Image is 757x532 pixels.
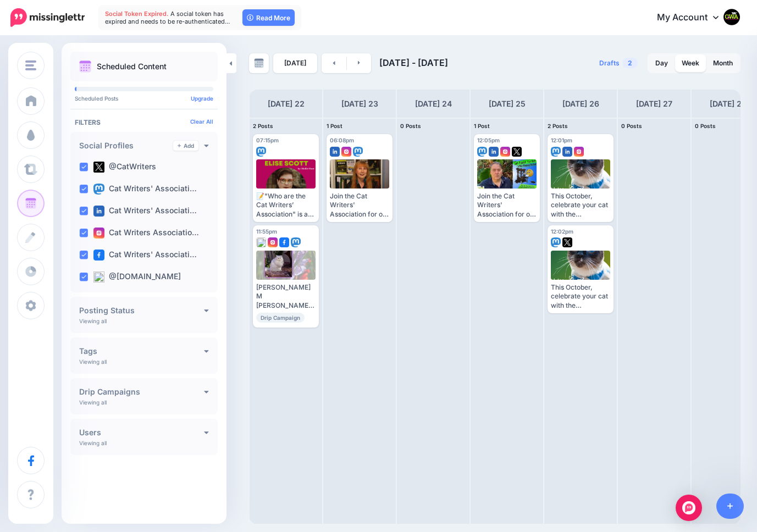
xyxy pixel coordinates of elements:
[489,97,526,110] h4: [DATE] 25
[477,147,487,157] img: mastodon-square.png
[256,137,279,143] span: 07:15pm
[327,123,342,129] span: 1 Post
[622,58,638,68] span: 2
[79,60,91,73] img: calendar.png
[93,228,104,239] img: instagram-square.png
[562,147,572,157] img: linkedin-square.png
[253,123,273,129] span: 2 Posts
[477,192,537,219] div: Join the Cat Writers' Association for our 2025 annual conference [DATE]-[DATE] to view a workshop...
[695,123,716,129] span: 0 Posts
[93,250,197,261] label: Cat Writers' Associati…
[256,283,316,310] div: [PERSON_NAME] M [PERSON_NAME] lives in [GEOGRAPHIC_DATA] with Empress [PERSON_NAME], her royal [M...
[551,137,572,143] span: 12:01pm
[79,429,204,436] h4: Users
[636,97,672,110] h4: [DATE] 27
[75,118,213,126] h4: Filters
[706,54,739,72] a: Month
[330,192,389,219] div: Join the Cat Writers' Association for our 31st annual conference, [DATE]-[DATE] in [GEOGRAPHIC_DA...
[551,228,573,235] span: 12:02pm
[599,60,620,66] span: Drafts
[79,347,204,355] h4: Tags
[105,10,169,18] span: Social Token Expired.
[500,147,510,157] img: instagram-square.png
[105,10,230,25] span: A social token has expired and needs to be re-authenticated…
[256,313,305,323] span: Drip Campaign
[649,54,675,72] a: Day
[562,237,572,247] img: twitter-square.png
[93,184,197,195] label: Cat Writers' Associati…
[551,147,561,157] img: mastodon-square.png
[10,8,85,27] img: Missinglettr
[676,495,702,521] div: Open Intercom Messenger
[191,95,213,102] a: Upgrade
[93,206,197,217] label: Cat Writers' Associati…
[710,97,747,110] h4: [DATE] 28
[190,118,213,125] a: Clear All
[256,228,277,235] span: 11:55pm
[291,237,301,247] img: mastodon-square.png
[551,237,561,247] img: mastodon-square.png
[477,137,500,143] span: 12:05pm
[273,53,317,73] a: [DATE]
[675,54,706,72] a: Week
[79,307,204,314] h4: Posting Status
[79,318,107,324] p: Viewing all
[548,123,568,129] span: 2 Posts
[25,60,36,70] img: menu.png
[512,147,522,157] img: twitter-square.png
[79,388,204,396] h4: Drip Campaigns
[341,147,351,157] img: instagram-square.png
[330,147,340,157] img: linkedin-square.png
[621,123,642,129] span: 0 Posts
[256,147,266,157] img: mastodon-square.png
[93,228,199,239] label: Cat Writers Associatio…
[593,53,644,73] a: Drafts2
[75,96,213,101] p: Scheduled Posts
[279,237,289,247] img: facebook-square.png
[379,57,448,68] span: [DATE] - [DATE]
[242,9,295,26] a: Read More
[551,192,610,219] div: This October, celebrate your cat with the KittyCatGO Epic Adventure Challenge! A month-long, choo...
[93,271,181,282] label: @[DOMAIN_NAME]
[646,4,741,31] a: My Account
[341,97,378,110] h4: [DATE] 23
[93,162,104,173] img: twitter-square.png
[93,184,104,195] img: mastodon-square.png
[574,147,584,157] img: instagram-square.png
[79,399,107,406] p: Viewing all
[474,123,490,129] span: 1 Post
[256,192,316,219] div: 📝"Who are the Cat Writers’ Association" is a series of interviews with CWA members. [DATE] guest?...
[97,63,167,70] p: Scheduled Content
[79,142,173,149] h4: Social Profiles
[93,162,156,173] label: @CatWriters
[79,440,107,446] p: Viewing all
[93,271,104,282] img: bluesky-square.png
[173,141,198,151] a: Add
[79,358,107,365] p: Viewing all
[268,97,305,110] h4: [DATE] 22
[254,58,264,68] img: calendar-grey-darker.png
[415,97,452,110] h4: [DATE] 24
[330,137,354,143] span: 06:08pm
[93,206,104,217] img: linkedin-square.png
[551,283,610,310] div: This October, celebrate your cat with the KittyCatGO Epic Adventure Challenge! A month-long, choo...
[353,147,363,157] img: mastodon-square.png
[400,123,421,129] span: 0 Posts
[256,237,266,247] img: bluesky-square.png
[489,147,499,157] img: linkedin-square.png
[93,250,104,261] img: facebook-square.png
[562,97,599,110] h4: [DATE] 26
[268,237,278,247] img: instagram-square.png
